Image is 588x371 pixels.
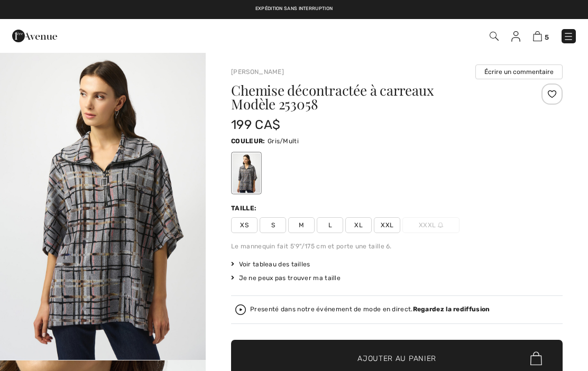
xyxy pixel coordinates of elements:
[345,217,372,233] span: XL
[231,68,284,76] a: [PERSON_NAME]
[357,353,436,364] span: Ajouter au panier
[533,31,542,41] img: Panier d'achat
[545,33,549,41] span: 5
[12,25,57,47] img: 1ère Avenue
[317,217,343,233] span: L
[231,117,280,132] span: 199 CA$
[231,242,563,251] div: Le mannequin fait 5'9"/175 cm et porte une taille 6.
[250,306,490,313] div: Presenté dans notre événement de mode en direct.
[268,137,299,145] span: Gris/Multi
[374,217,400,233] span: XXL
[231,217,258,233] span: XS
[490,32,499,41] img: Recherche
[231,203,259,213] div: Taille:
[511,31,520,42] img: Mes infos
[402,217,460,233] span: XXXL
[231,84,507,111] h1: Chemise décontractée à carreaux Modèle 253058
[235,304,246,315] img: Regardez la rediffusion
[475,64,563,79] button: Écrire un commentaire
[533,30,549,42] a: 5
[438,222,443,228] img: ring-m.svg
[260,217,286,233] span: S
[233,153,260,193] div: Gris/Multi
[288,217,315,233] span: M
[12,30,57,40] a: 1ère Avenue
[231,259,310,269] span: Voir tableau des tailles
[231,273,563,283] div: Je ne peux pas trouver ma taille
[530,351,542,365] img: Bag.svg
[231,137,265,145] span: Couleur:
[413,305,490,313] strong: Regardez la rediffusion
[563,31,574,42] img: Menu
